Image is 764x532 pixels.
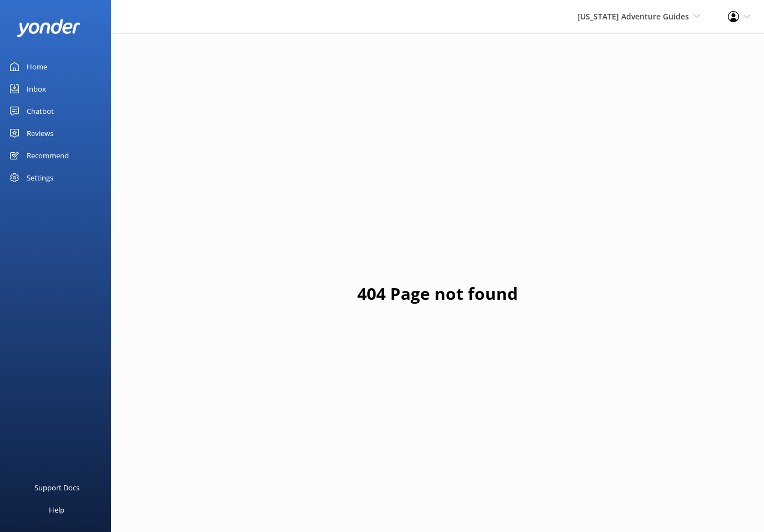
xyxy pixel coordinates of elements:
div: Support Docs [34,476,79,499]
div: Chatbot [27,100,54,122]
h1: 404 Page not found [357,280,518,307]
span: [US_STATE] Adventure Guides [577,11,689,22]
div: Inbox [27,78,46,100]
img: yonder-white-logo.png [17,19,81,37]
div: Reviews [27,122,53,144]
div: Home [27,56,47,78]
div: Help [49,499,64,521]
div: Settings [27,167,53,189]
div: Recommend [27,144,69,167]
